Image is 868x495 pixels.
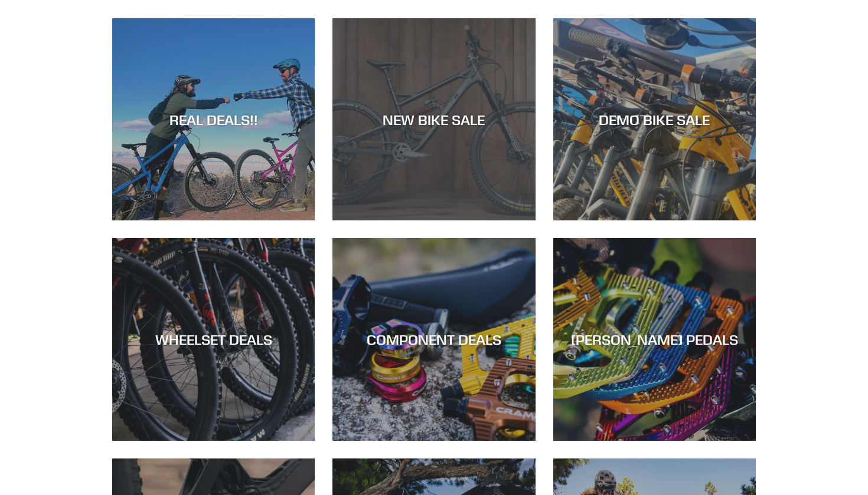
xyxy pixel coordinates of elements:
div: COMPONENT DEALS [332,331,535,348]
div: NEW BIKE SALE [332,111,535,128]
a: [PERSON_NAME] PEDALS [553,238,756,440]
a: NEW BIKE SALE [332,18,535,220]
a: WHEELSET DEALS [112,238,315,440]
div: DEMO BIKE SALE [553,111,756,128]
div: [PERSON_NAME] PEDALS [553,331,756,348]
a: COMPONENT DEALS [332,238,535,440]
div: REAL DEALS!! [112,111,315,128]
div: WHEELSET DEALS [112,331,315,348]
a: DEMO BIKE SALE [553,18,756,220]
a: REAL DEALS!! [112,18,315,220]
